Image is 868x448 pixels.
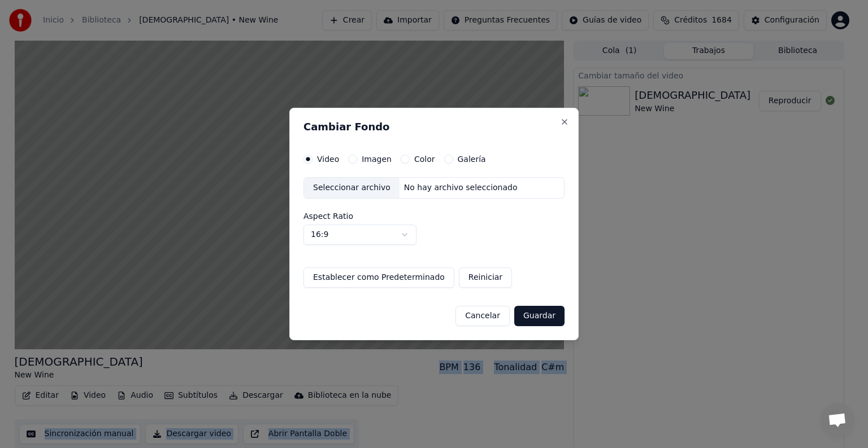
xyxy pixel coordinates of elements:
[304,178,400,198] div: Seleccionar archivo
[514,306,565,326] button: Guardar
[317,155,339,163] label: Video
[400,182,522,194] div: No hay archivo seleccionado
[455,306,510,326] button: Cancelar
[303,267,454,288] button: Establecer como Predeterminado
[414,155,435,163] label: Color
[458,155,486,163] label: Galería
[303,212,565,220] label: Aspect Ratio
[303,122,565,132] h2: Cambiar Fondo
[362,155,392,163] label: Imagen
[459,267,512,288] button: Reiniciar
